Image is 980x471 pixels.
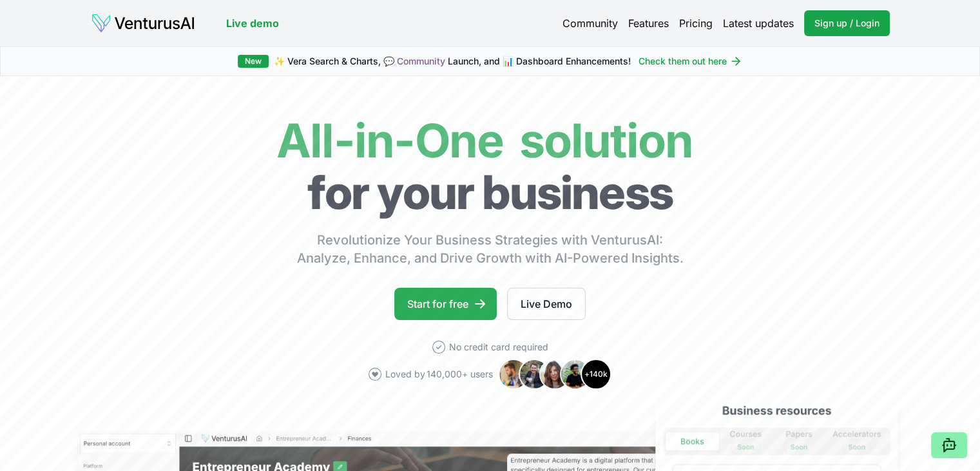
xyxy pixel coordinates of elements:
[679,15,713,31] a: Pricing
[562,15,618,31] a: Community
[238,55,269,68] div: New
[804,10,890,36] a: Sign up / Login
[628,15,669,31] a: Features
[397,55,445,66] a: Community
[498,359,529,390] img: Avatar 1
[560,359,591,390] img: Avatar 4
[519,359,550,390] img: Avatar 2
[394,288,497,320] a: Start for free
[91,13,195,34] img: logo
[814,17,879,30] span: Sign up / Login
[507,288,586,320] a: Live Demo
[539,359,570,390] img: Avatar 3
[226,15,279,31] a: Live demo
[723,15,794,31] a: Latest updates
[639,55,742,68] a: Check them out here
[274,55,631,68] span: ✨ Vera Search & Charts, 💬 Launch, and 📊 Dashboard Enhancements!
